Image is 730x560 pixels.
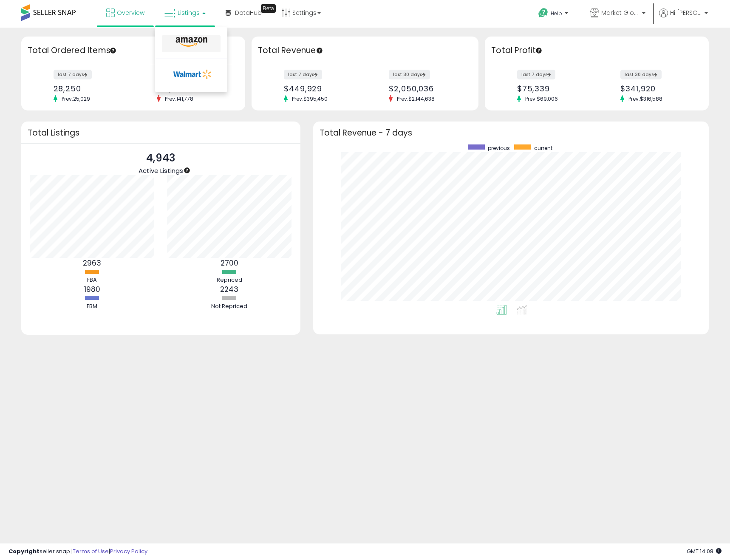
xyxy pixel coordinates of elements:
i: Get Help [538,8,549,18]
div: Tooltip anchor [183,167,191,174]
span: Active Listings [139,166,183,175]
div: Tooltip anchor [535,47,543,54]
label: last 7 days [54,70,92,79]
span: previous [488,144,510,152]
div: Not Repriced [204,303,255,311]
h3: Total Revenue - 7 days [320,130,702,136]
span: Help [551,10,562,17]
span: Prev: $2,144,638 [393,95,439,102]
h3: Total Revenue [258,45,472,57]
div: FBA [67,276,118,284]
b: 2243 [220,284,238,294]
label: last 30 days [620,70,662,79]
b: 1980 [84,284,100,294]
div: Repriced [204,276,255,284]
span: Listings [178,8,200,17]
span: Prev: $69,006 [521,95,562,102]
b: 2700 [221,258,238,268]
div: $2,050,036 [389,84,464,93]
span: Prev: $316,588 [624,95,667,102]
div: Tooltip anchor [316,47,323,54]
div: 28,250 [54,84,127,93]
span: Prev: $395,450 [288,95,332,102]
span: Hi [PERSON_NAME] [670,8,702,17]
div: 130,033 [157,84,230,93]
p: 4,943 [139,150,183,166]
h3: Total Ordered Items [28,45,239,57]
span: DataHub [235,8,262,17]
label: last 7 days [284,70,322,79]
b: 2963 [83,258,101,268]
h3: Total Listings [28,130,294,136]
span: current [534,144,552,152]
div: Tooltip anchor [261,4,276,13]
span: Prev: 25,029 [57,95,94,102]
label: last 30 days [389,70,430,79]
div: $75,339 [517,84,591,93]
div: FBM [67,303,118,311]
h3: Total Profit [491,45,702,57]
a: Hi [PERSON_NAME] [659,8,708,28]
label: last 7 days [517,70,555,79]
a: Help [532,1,577,28]
span: Overview [117,8,144,17]
div: Tooltip anchor [109,47,117,54]
span: Prev: 141,778 [161,95,198,102]
div: $341,920 [620,84,694,93]
div: $449,929 [284,84,359,93]
span: Market Global [601,8,639,17]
